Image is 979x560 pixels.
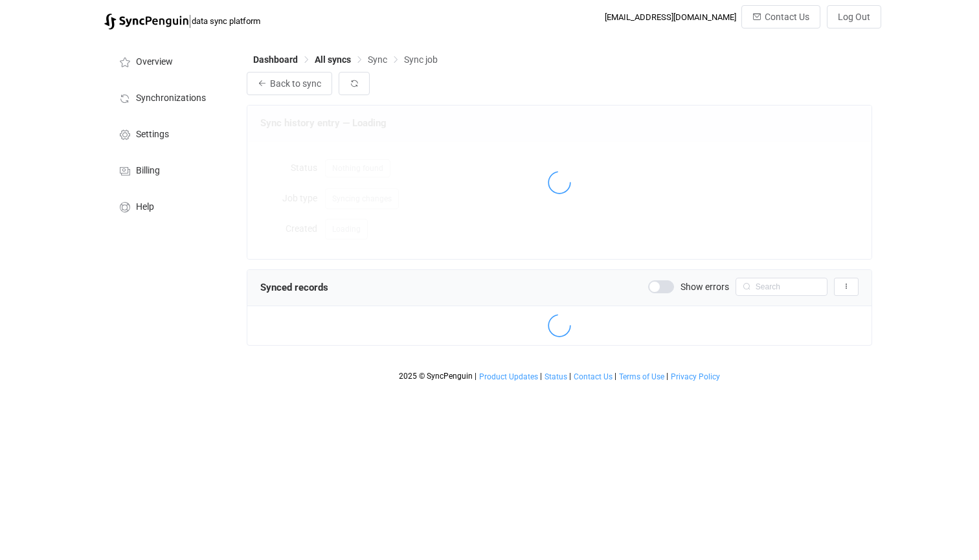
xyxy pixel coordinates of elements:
span: Settings [136,129,169,140]
input: Search [736,278,827,296]
span: Overview [136,57,173,67]
span: | [188,12,192,30]
span: Status [545,372,567,381]
div: [EMAIL_ADDRESS][DOMAIN_NAME] [605,12,736,22]
span: Contact Us [574,372,613,381]
span: Help [136,202,154,212]
span: Log Out [838,12,870,22]
span: All syncs [315,54,351,65]
a: Billing [104,151,234,188]
a: Overview [104,43,234,79]
button: Log Out [827,5,881,28]
span: | [475,372,477,381]
button: Contact Us [741,5,820,28]
a: Terms of Use [618,372,665,381]
span: Contact Us [765,12,809,22]
span: Billing [136,166,160,176]
span: Privacy Policy [671,372,720,381]
span: Sync job [404,54,438,65]
a: |data sync platform [104,12,260,30]
span: 2025 © SyncPenguin [399,372,473,381]
a: Synchronizations [104,79,234,115]
span: Synced records [260,282,328,293]
a: Settings [104,115,234,151]
a: Privacy Policy [670,372,721,381]
span: | [569,372,571,381]
span: Terms of Use [619,372,664,381]
span: Product Updates [479,372,538,381]
a: Status [544,372,568,381]
button: Back to sync [247,72,332,95]
img: syncpenguin.svg [104,14,188,30]
a: Contact Us [573,372,613,381]
span: Synchronizations [136,93,206,104]
span: Show errors [681,282,729,291]
span: | [540,372,542,381]
span: Dashboard [253,54,298,65]
a: Product Updates [478,372,539,381]
span: | [614,372,616,381]
span: Sync [368,54,387,65]
div: Breadcrumb [253,55,438,64]
span: Back to sync [270,78,321,89]
a: Help [104,188,234,224]
span: | [666,372,668,381]
span: data sync platform [192,16,260,26]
